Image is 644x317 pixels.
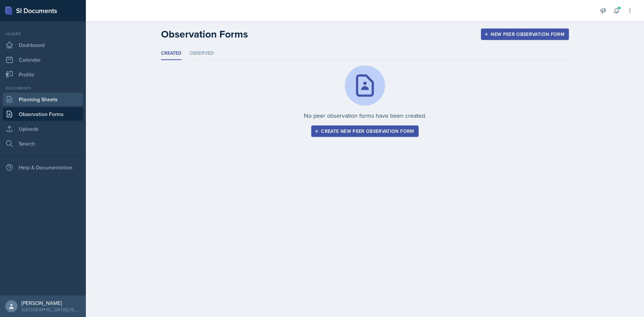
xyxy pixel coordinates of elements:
[3,107,83,121] a: Observation Forms
[481,29,569,40] button: New Peer Observation Form
[21,306,80,313] div: [GEOGRAPHIC_DATA][US_STATE]
[485,32,565,37] div: New Peer Observation Form
[3,53,83,66] a: Calendar
[3,85,83,91] div: Documents
[3,38,83,52] a: Dashboard
[3,137,83,150] a: Search
[3,31,83,37] div: Leader
[3,161,83,174] div: Help & Documentation
[3,68,83,81] a: Profile
[316,128,414,134] div: Create new peer observation form
[161,47,181,60] li: Created
[304,111,426,120] p: No peer observation forms have been created.
[21,300,80,306] div: [PERSON_NAME]
[3,93,83,106] a: Planning Sheets
[190,47,214,60] li: Observed
[311,125,418,137] button: Create new peer observation form
[3,122,83,136] a: Uploads
[161,28,248,40] h2: Observation Forms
